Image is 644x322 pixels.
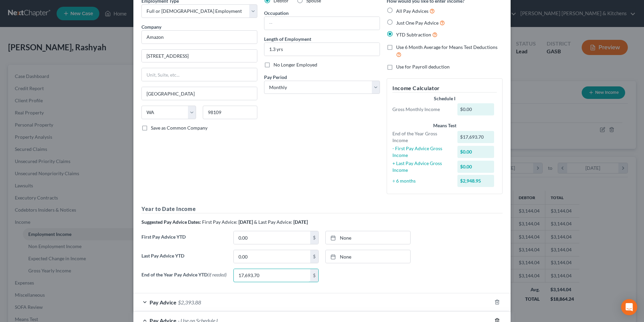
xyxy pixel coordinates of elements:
span: Pay Period [264,74,287,80]
label: Length of Employment [264,35,311,43]
input: Enter zip... [203,106,257,119]
span: Use for Payroll deduction [396,64,450,70]
input: Enter address... [142,50,257,62]
span: & Last Pay Advice: [254,219,292,225]
h5: Year to Date Income [141,205,503,213]
div: $2,948.95 [457,175,494,187]
h5: Income Calculator [392,84,497,92]
span: First Pay Advice: [202,219,237,225]
label: First Pay Advice YTD [138,231,230,250]
span: Company [141,24,161,30]
span: Use 6 Month Average for Means Test Deductions [396,44,497,50]
input: -- [264,17,380,30]
a: None [326,231,410,244]
input: 0.00 [234,231,310,244]
span: Save as Common Company [151,125,207,131]
div: ÷ 6 months [389,178,454,184]
strong: [DATE] [293,219,308,225]
div: + Last Pay Advice Gross Income [389,160,454,173]
strong: Suggested Pay Advice Dates: [141,219,201,225]
label: End of the Year Pay Advice YTD [138,269,230,288]
div: Open Intercom Messenger [621,299,637,315]
a: None [326,250,410,263]
span: YTD Subtraction [396,32,431,37]
div: $0.00 [457,161,494,173]
div: $0.00 [457,103,494,115]
div: - First Pay Advice Gross Income [389,145,454,159]
div: End of the Year Gross Income [389,130,454,144]
label: Last Pay Advice YTD [138,250,230,269]
span: $2,393.88 [178,299,201,305]
div: $ [310,231,318,244]
span: Pay Advice [150,299,176,305]
input: Search company by name... [141,30,257,44]
strong: [DATE] [238,219,253,225]
span: Just One Pay Advice [396,20,439,26]
div: Gross Monthly Income [389,106,454,113]
div: $ [310,269,318,282]
span: No Longer Employed [273,62,317,68]
div: $0.00 [457,146,494,158]
span: (if needed) [207,272,227,277]
div: $17,693.70 [457,131,494,143]
input: Unit, Suite, etc... [142,68,257,81]
div: Means Test [392,122,497,129]
input: Enter city... [142,87,257,100]
input: ex: 2 years [264,43,380,56]
div: Schedule I [392,95,497,102]
input: 0.00 [234,269,310,282]
label: Occupation [264,9,289,17]
input: 0.00 [234,250,310,263]
span: All Pay Advices [396,8,428,14]
div: $ [310,250,318,263]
